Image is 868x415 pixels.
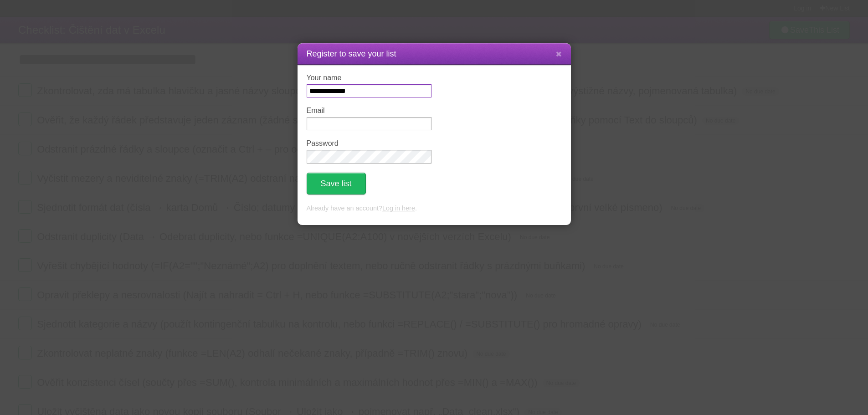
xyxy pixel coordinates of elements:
[307,204,562,214] p: Already have an account? .
[307,74,431,82] label: Your name
[307,139,431,148] label: Password
[307,107,431,115] label: Email
[307,48,562,60] h1: Register to save your list
[307,173,366,195] button: Save list
[382,205,415,212] a: Log in here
